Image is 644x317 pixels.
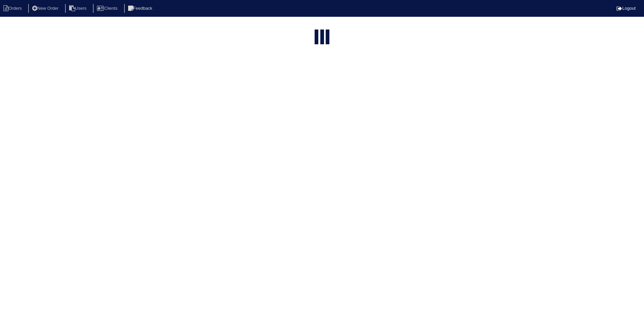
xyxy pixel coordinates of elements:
li: Users [65,4,92,13]
li: New Order [28,4,64,13]
li: Clients [93,4,123,13]
li: Feedback [124,4,158,13]
a: Clients [93,6,123,11]
a: Users [65,6,92,11]
a: Logout [616,6,636,11]
div: loading... [320,30,324,46]
a: New Order [28,6,64,11]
